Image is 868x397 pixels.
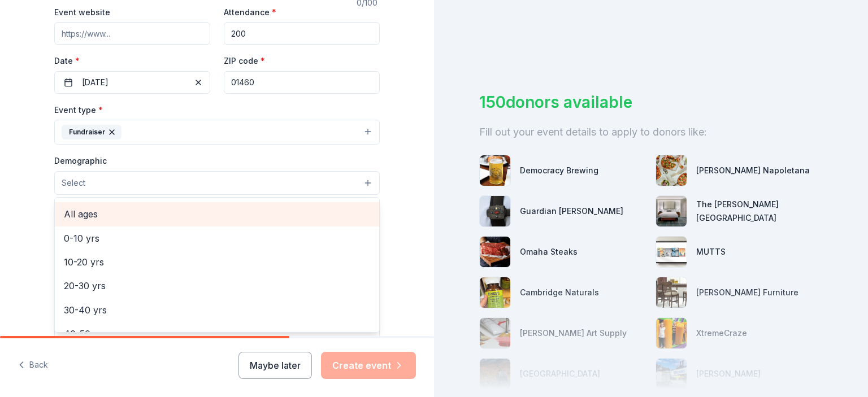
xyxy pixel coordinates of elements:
[64,303,370,317] span: 30-40 yrs
[64,326,370,341] span: 40-50 yrs
[54,171,380,195] button: Select
[54,197,380,333] div: Select
[64,231,370,246] span: 0-10 yrs
[64,278,370,293] span: 20-30 yrs
[62,176,85,190] span: Select
[64,207,370,221] span: All ages
[64,255,370,269] span: 10-20 yrs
